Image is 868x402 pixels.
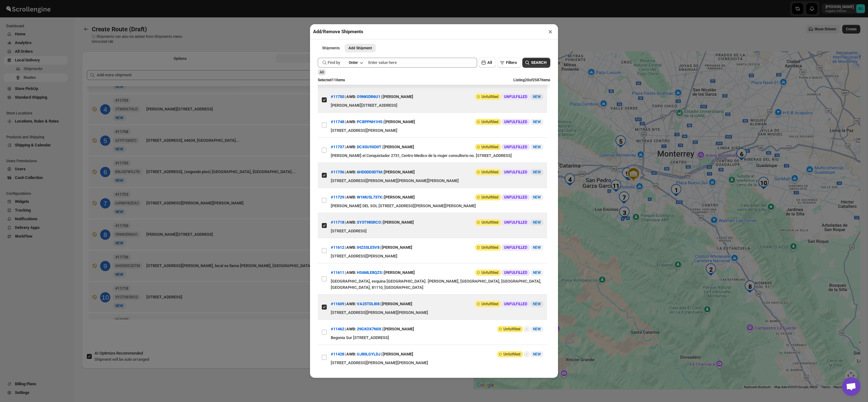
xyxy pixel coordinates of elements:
button: PCBPPNH1H5 [357,119,382,124]
div: | | [331,242,412,253]
button: Order [345,58,366,67]
div: [PERSON_NAME] [383,217,414,228]
div: [PERSON_NAME] [384,192,415,203]
span: UNFULFILLED [504,301,527,306]
span: AWB: [346,326,356,332]
button: #11750 [331,94,344,99]
span: Unfulfilled [481,94,498,99]
div: | | [331,324,414,335]
div: [PERSON_NAME] [382,298,412,310]
button: × [546,27,555,36]
div: [STREET_ADDRESS][PERSON_NAME][PERSON_NAME] [331,310,543,316]
span: Shipments [322,46,340,51]
span: SEARCH [531,60,547,66]
button: HS6MLE8QZS [357,270,382,275]
button: O9NKIDR6U1 [357,94,380,99]
div: [PERSON_NAME] [383,349,413,360]
div: [STREET_ADDRESS][PERSON_NAME][PERSON_NAME] [331,360,543,366]
span: NEW [533,352,541,356]
span: UNFULFILLED [504,220,527,225]
div: [PERSON_NAME] [384,167,415,178]
span: UNFULFILLED [504,195,527,200]
span: AWB: [346,94,356,100]
button: UJ80LGYLDJ [357,352,380,356]
div: [PERSON_NAME] [383,324,414,335]
div: [GEOGRAPHIC_DATA], esquina [GEOGRAPHIC_DATA]. [PERSON_NAME], [GEOGRAPHIC_DATA], [GEOGRAPHIC_DATA]... [331,278,543,291]
div: [PERSON_NAME] [383,91,413,102]
div: | | [331,267,415,278]
button: DCX0U9XD0T [357,145,381,149]
div: [PERSON_NAME] [384,116,415,127]
span: Selected 11 items [318,78,345,82]
button: VA25TDL8I8 [357,301,379,306]
div: [PERSON_NAME] DEL SOL [STREET_ADDRESS][PERSON_NAME][PERSON_NAME] [331,203,543,209]
div: [PERSON_NAME] [383,141,414,153]
span: NEW [533,195,541,199]
span: AWB: [346,219,356,226]
button: #11718 [331,220,344,225]
button: All [479,58,496,68]
a: Open chat [842,377,861,396]
span: NEW [533,270,541,275]
span: Find by [328,60,340,66]
h2: Add/Remove Shipments [313,29,363,35]
div: | | [331,217,414,228]
button: IHZS5LE5V8 [357,245,379,250]
span: NEW [533,327,541,331]
span: AWB: [346,119,356,125]
span: Unfulfilled [481,220,498,225]
div: | | [331,91,413,102]
span: UNFULFILLED [504,94,527,99]
span: AWB: [346,244,356,251]
span: NEW [533,245,541,250]
span: All [320,70,324,74]
span: NEW [533,95,541,99]
span: UNFULFILLED [504,245,527,250]
span: Listing 20 of 2587 items [513,78,550,82]
span: AWB: [346,351,356,357]
span: Unfulfilled [481,145,498,150]
span: Unfulfilled [503,327,520,332]
span: Add Shipment [348,46,372,51]
div: [PERSON_NAME] el Conquistador 2731, Centro Medico de la mujer consultorio no. [STREET_ADDRESS] [331,153,543,159]
span: AWB: [346,301,356,307]
div: | | [331,192,415,203]
div: | | [331,116,415,127]
div: | | [331,167,415,178]
button: W1MU5L737X [357,195,382,199]
span: Unfulfilled [481,170,498,175]
div: [STREET_ADDRESS][PERSON_NAME] [331,127,543,134]
button: #11736 [331,170,344,174]
span: AWB: [346,169,356,175]
span: Unfulfilled [481,301,498,306]
button: 6HD0DD3DTM [357,170,382,174]
button: #11729 [331,195,344,199]
button: 29GXOX7N0X [357,327,381,331]
button: #11428 [331,352,344,356]
span: - [526,352,527,357]
span: UNFULFILLED [504,270,527,275]
button: SY3T985RCO [357,220,381,225]
button: #11612 [331,245,344,250]
span: Unfulfilled [481,119,498,124]
div: [STREET_ADDRESS] [331,228,543,234]
div: [STREET_ADDRESS][PERSON_NAME] [331,253,543,259]
div: | | [331,141,414,153]
button: #11609 [331,301,344,306]
span: NEW [533,220,541,225]
span: - [526,327,527,332]
button: #11748 [331,119,344,124]
div: | | [331,349,413,360]
span: Unfulfilled [503,352,520,357]
div: [PERSON_NAME][STREET_ADDRESS] [331,102,543,109]
span: UNFULFILLED [504,170,527,175]
div: [PERSON_NAME] [384,267,415,278]
div: Selected Shipments [82,65,469,322]
div: [PERSON_NAME] [382,242,412,253]
button: SEARCH [522,58,550,68]
button: #11737 [331,145,344,149]
span: UNFULFILLED [504,119,527,124]
span: NEW [533,170,541,174]
div: | | [331,298,412,310]
div: Begonia Sur [STREET_ADDRESS] [331,335,543,341]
